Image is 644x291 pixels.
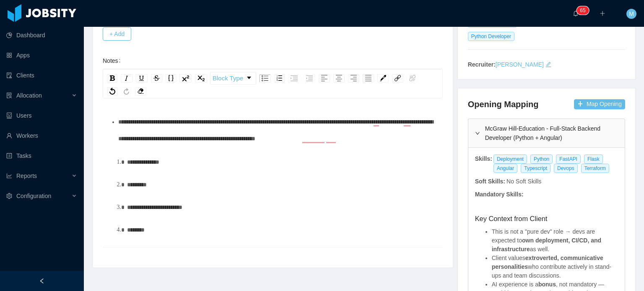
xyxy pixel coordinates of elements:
[103,69,443,247] div: rdw-wrapper
[317,72,376,85] div: rdw-textalign-control
[6,127,77,144] a: icon: userWorkers
[16,92,42,99] span: Allocation
[475,214,618,224] h3: Key Context from Client
[475,155,492,162] strong: Skills:
[179,74,192,82] div: Superscript
[288,74,300,82] div: Indent
[468,119,625,147] div: icon: rightMcGraw Hill-Education - Full-Stack Backend Developer (Python + Angular)
[492,227,618,254] li: This is not a "pure dev" role → devs are expected to as well.
[573,10,579,16] i: icon: bell
[363,74,374,82] div: Justify
[574,99,625,109] button: icon: plusMap Opening
[581,164,609,173] span: Terraform
[107,87,118,95] div: Undo
[109,113,436,260] div: To enrich screen reader interactions, please activate Accessibility in Grammarly extension settings
[376,72,390,85] div: rdw-color-picker
[475,178,505,185] strong: Soft Skills:
[576,6,589,15] sup: 65
[107,74,117,82] div: Bold
[475,191,524,198] strong: Mandatory Skills:
[105,87,133,95] div: rdw-history-control
[274,74,285,82] div: Ordered
[475,131,480,136] i: icon: right
[6,67,77,84] a: icon: auditClients
[554,164,578,173] span: Devops
[493,155,527,164] span: Deployment
[584,155,603,164] span: Flask
[121,87,132,95] div: Redo
[629,9,634,19] span: M
[103,69,443,98] div: rdw-toolbar
[580,6,583,15] p: 6
[6,93,12,98] i: icon: solution
[390,72,420,85] div: rdw-link-control
[348,74,359,82] div: Right
[195,74,207,82] div: Subscript
[6,47,77,64] a: icon: appstoreApps
[333,74,345,82] div: Center
[6,107,77,124] a: icon: robotUsers
[492,237,601,252] strong: own deployment, CI/CD, and infrastructure
[257,72,317,85] div: rdw-list-control
[492,255,603,270] strong: extroverted, communicative personalities
[583,6,586,15] p: 5
[6,173,12,179] i: icon: line-chart
[105,72,209,85] div: rdw-inline-control
[210,72,256,85] div: rdw-dropdown
[151,74,162,82] div: Strikethrough
[600,10,605,16] i: icon: plus
[103,57,124,64] label: Notes
[492,254,618,280] li: Client values who contribute actively in stand-ups and team discussions.
[6,147,77,164] a: icon: profileTasks
[468,98,539,110] h4: Opening Mapping
[133,87,148,95] div: rdw-remove-control
[493,164,517,173] span: Angular
[103,27,131,41] button: + Add
[6,27,77,44] a: icon: pie-chartDashboard
[521,164,551,173] span: Typescript
[259,74,271,82] div: Unordered
[210,72,256,84] a: Block Type
[545,62,551,67] i: icon: edit
[556,155,581,164] span: FastAPI
[213,70,243,87] span: Block Type
[538,281,556,288] strong: bonus
[496,61,544,68] a: [PERSON_NAME]
[392,74,403,82] div: Link
[135,87,146,95] div: Remove
[304,74,315,82] div: Outdent
[468,61,496,68] strong: Recruiter:
[121,74,132,82] div: Italic
[209,72,257,85] div: rdw-block-control
[136,74,148,82] div: Underline
[319,74,330,82] div: Left
[6,193,12,199] i: icon: setting
[530,155,553,164] span: Python
[16,173,37,179] span: Reports
[468,32,514,41] span: Python Developer
[506,177,542,186] div: No Soft Skills
[407,74,418,82] div: Unlink
[166,74,176,82] div: Monospace
[16,193,51,199] span: Configuration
